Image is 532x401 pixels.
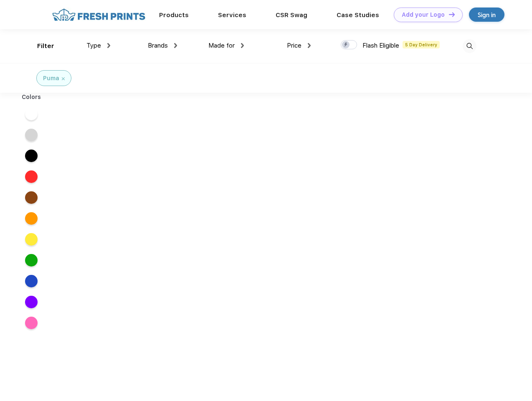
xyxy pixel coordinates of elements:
[208,42,235,49] span: Made for
[362,42,399,49] span: Flash Eligible
[86,42,101,49] span: Type
[37,41,54,51] div: Filter
[276,11,307,19] a: CSR Swag
[402,11,445,18] div: Add your Logo
[287,42,301,49] span: Price
[50,8,148,22] img: fo%20logo%202.webp
[241,43,244,48] img: dropdown.png
[218,11,246,19] a: Services
[15,93,48,102] div: Colors
[43,74,59,83] div: Puma
[449,12,455,17] img: DT
[463,39,476,53] img: desktop_search.svg
[403,41,440,48] span: 5 Day Delivery
[62,77,65,80] img: filter_cancel.svg
[478,10,496,20] div: Sign in
[469,8,504,22] a: Sign in
[159,11,189,19] a: Products
[308,43,311,48] img: dropdown.png
[148,42,168,49] span: Brands
[107,43,110,48] img: dropdown.png
[174,43,177,48] img: dropdown.png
